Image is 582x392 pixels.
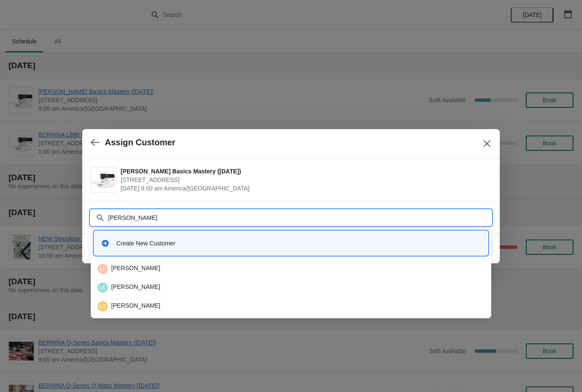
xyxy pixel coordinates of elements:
[100,303,106,309] text: LS
[105,138,176,147] h2: Assign Customer
[91,260,491,277] li: Leslie Litwiller
[121,176,487,184] span: [STREET_ADDRESS]
[98,301,108,311] span: Lesley Scott
[91,277,491,296] li: Leslie Elvert
[100,285,106,291] text: LE
[98,301,484,311] div: [PERSON_NAME]
[108,210,491,225] input: Search customer name or email
[121,167,487,176] span: [PERSON_NAME] Basics Mastery ([DATE])
[98,282,484,293] div: [PERSON_NAME]
[98,264,108,274] span: Leslie Litwiller
[100,266,106,272] text: LL
[98,282,108,293] span: Leslie Elvert
[91,170,116,189] img: BERNINA Serger Basics Mastery (September 18, 2025) | 1300 Salem Rd SW, Suite 350, Rochester, MN 5...
[98,264,484,274] div: [PERSON_NAME]
[91,296,491,315] li: Lesley Scott
[479,136,495,151] button: Close
[121,184,487,193] span: [DATE] 9:00 am America/[GEOGRAPHIC_DATA]
[116,239,481,248] div: Create New Customer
